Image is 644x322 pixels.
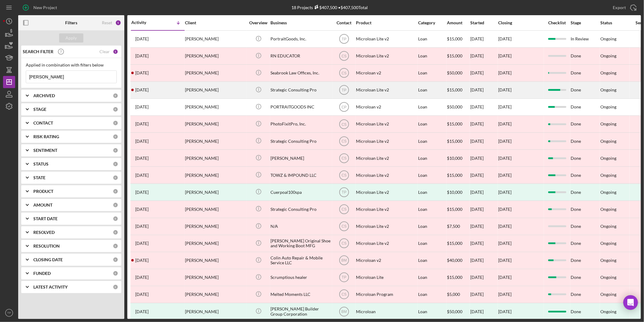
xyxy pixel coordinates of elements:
[470,116,498,132] div: [DATE]
[341,139,347,143] text: CS
[23,49,53,54] b: SEARCH FILTER
[135,275,149,280] time: 2023-06-27 06:18
[600,309,616,314] div: Ongoing
[33,107,46,112] b: STAGE
[185,150,246,166] div: [PERSON_NAME]
[113,216,118,221] div: 0
[470,150,498,166] div: [DATE]
[418,235,446,252] div: Loan
[135,241,149,246] time: 2024-04-18 17:08
[571,201,600,217] div: Done
[356,116,417,132] div: Microloan Lite v2
[571,303,600,320] div: Done
[571,269,600,286] div: Done
[418,286,446,303] div: Loan
[544,20,570,25] div: Checklist
[571,31,600,47] div: In Review
[33,216,58,221] b: START DATE
[270,31,331,47] div: PortraitGoods, Inc.
[498,104,512,109] time: [DATE]
[571,82,600,98] div: Done
[66,33,77,43] div: Apply
[447,116,470,132] div: $15,000
[571,252,600,269] div: Done
[498,275,512,280] time: [DATE]
[571,150,600,166] div: Done
[341,54,347,58] text: CS
[571,48,600,64] div: Done
[33,162,49,166] b: STATUS
[135,173,149,178] time: 2024-09-19 23:23
[341,71,347,75] text: CS
[341,293,347,297] text: CS
[613,2,626,14] div: Export
[270,269,331,286] div: Scrumptious healer
[341,310,347,314] text: BM
[600,190,616,195] div: Ongoing
[470,235,498,252] div: [DATE]
[498,53,512,58] time: [DATE]
[418,269,446,286] div: Loan
[418,133,446,149] div: Loan
[470,133,498,149] div: [DATE]
[342,88,346,92] text: TP
[33,203,52,207] b: AMOUNT
[498,292,512,297] time: [DATE]
[600,224,616,229] div: Ongoing
[113,161,118,167] div: 0
[341,259,347,263] text: BM
[270,48,331,64] div: RN EDUCATOR
[33,2,57,14] div: New Project
[113,230,118,235] div: 0
[247,20,270,25] div: Overview
[447,133,470,149] div: $15,000
[600,275,616,280] div: Ongoing
[65,20,77,25] b: Filters
[33,175,45,180] b: STATE
[185,133,246,149] div: [PERSON_NAME]
[291,5,368,10] div: 18 Projects • $407,500 Total
[470,286,498,303] div: [DATE]
[418,252,446,269] div: Loan
[135,207,149,212] time: 2024-08-23 04:51
[270,252,331,269] div: Colin Auto Repair & Mobile Service LLC
[341,241,347,246] text: CS
[600,70,616,75] div: Ongoing
[113,120,118,126] div: 0
[342,37,346,41] text: TP
[418,116,446,132] div: Loan
[418,99,446,115] div: Loan
[99,49,110,54] div: Clear
[607,2,641,14] button: Export
[270,184,331,200] div: Cuerpoal100spa
[135,258,149,263] time: 2024-03-26 21:00
[341,156,347,160] text: CS
[113,189,118,194] div: 0
[447,65,470,81] div: $50,000
[135,190,149,195] time: 2024-09-04 04:05
[135,53,149,58] time: 2025-05-15 01:48
[418,150,446,166] div: Loan
[185,99,246,115] div: [PERSON_NAME]
[270,201,331,217] div: Strategic Consulting Pro
[447,286,470,303] div: $5,000
[356,48,417,64] div: Microloan Lite v2
[270,303,331,320] div: [PERSON_NAME] Builder Group Corporation
[356,286,417,303] div: Microloan Program
[356,303,417,320] div: Microloan
[571,99,600,115] div: Done
[270,20,331,25] div: Business
[470,48,498,64] div: [DATE]
[113,148,118,153] div: 0
[571,167,600,183] div: Done
[470,20,498,25] div: Started
[470,269,498,286] div: [DATE]
[356,20,417,25] div: Product
[185,116,246,132] div: [PERSON_NAME]
[447,218,470,235] div: $7,500
[33,148,57,153] b: SENTIMENT
[185,48,246,64] div: [PERSON_NAME]
[600,156,616,161] div: Ongoing
[418,20,446,25] div: Category
[498,190,512,195] div: [DATE]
